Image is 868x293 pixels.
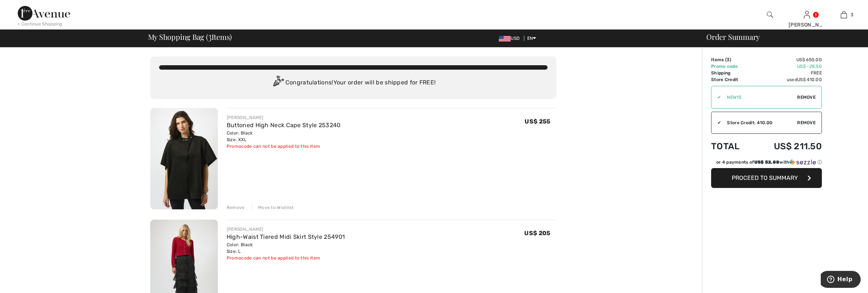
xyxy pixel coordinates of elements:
[227,204,245,211] div: Remove
[208,31,212,41] span: 3
[227,114,341,121] div: [PERSON_NAME]
[711,134,752,159] td: Total
[752,134,822,159] td: US$ 211.50
[227,255,345,261] div: Promocode can not be applied to this item
[732,174,798,181] span: Proceed to Summary
[851,11,853,18] span: 3
[721,119,797,126] div: Store Credit: 410.00
[711,168,822,188] button: Proceed to Summary
[804,10,810,19] img: My Info
[711,119,721,126] div: ✔
[721,86,797,108] input: Promo code
[159,76,548,90] div: Congratulations! Your order will be shipped for FREE!
[826,10,862,19] a: 3
[227,143,341,150] div: Promocode can not be applied to this item
[271,76,285,90] img: Congratulation2.svg
[711,76,752,83] td: Store Credit
[804,11,810,18] a: Sign In
[841,10,847,19] img: My Bag
[821,271,861,289] iframe: Opens a widget where you can find more information
[789,21,825,29] div: [PERSON_NAME]
[797,77,822,82] span: US$ 410.00
[150,108,218,209] img: Buttoned High Neck Cape Style 253240
[227,241,345,255] div: Color: Black Size: L
[18,6,70,21] img: 1ère Avenue
[499,36,522,41] span: USD
[227,122,341,129] a: Buttoned High Neck Cape Style 253240
[711,63,752,70] td: Promo code
[499,36,511,42] img: US Dollar
[767,10,773,19] img: search the website
[797,94,816,101] span: Remove
[227,233,345,240] a: High-Waist Tiered Midi Skirt Style 254901
[752,56,822,63] td: US$ 650.00
[18,21,62,27] div: < Continue Shopping
[797,119,816,126] span: Remove
[148,33,232,41] span: My Shopping Bag ( Items)
[711,159,822,168] div: or 4 payments ofUS$ 52.88withSezzle Click to learn more about Sezzle
[524,230,550,237] span: US$ 205
[789,159,816,165] img: Sezzle
[754,160,779,165] span: US$ 52.88
[525,118,550,125] span: US$ 255
[716,159,822,165] div: or 4 payments of with
[711,94,721,101] div: ✔
[752,76,822,83] td: used
[711,70,752,76] td: Shipping
[227,226,345,233] div: [PERSON_NAME]
[752,70,822,76] td: Free
[697,33,864,41] div: Order Summary
[752,63,822,70] td: US$ -28.50
[727,57,730,62] span: 3
[227,130,341,143] div: Color: Black Size: XXL
[252,204,294,211] div: Move to Wishlist
[527,36,536,41] span: EN
[711,56,752,63] td: Items ( )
